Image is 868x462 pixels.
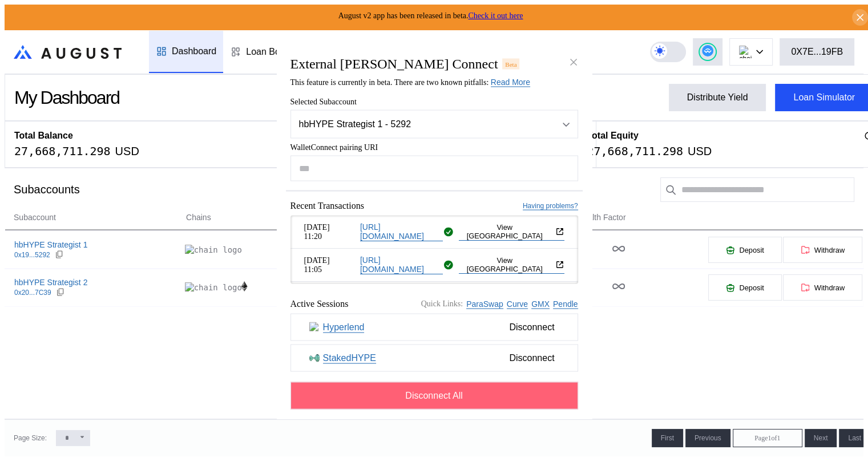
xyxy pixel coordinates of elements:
div: Subaccounts [14,183,80,196]
span: Previous [695,434,721,442]
div: Loan Simulator [793,92,855,103]
button: View [GEOGRAPHIC_DATA] [459,223,564,240]
a: [URL][DOMAIN_NAME] [360,222,443,241]
span: First [661,434,674,442]
span: Quick Links: [421,299,463,309]
div: hbHYPE Strategist 2 [14,277,87,287]
span: Deposit [739,283,764,292]
span: Chains [186,212,211,224]
div: 27,668,711.298 [14,144,111,158]
span: Health Factor [578,212,625,224]
button: Disconnect All [290,382,578,410]
div: 0x20...7C39 [14,289,51,297]
div: USD [115,144,139,158]
h2: Total Balance [14,131,73,141]
div: hbHYPE Strategist 1 - 5292 [299,119,540,129]
a: Read More [491,78,530,87]
div: Dashboard [172,46,216,56]
span: [DATE] 11:20 [304,222,356,241]
div: hbHYPE Strategist 1 [14,240,87,250]
span: Page 1 of 1 [754,434,780,443]
h2: Total Equity [587,131,638,141]
a: ParaSwap [466,299,503,309]
div: 27,668,711.298 [587,144,683,158]
span: Next [814,434,828,442]
span: Withdraw [814,246,845,254]
a: StakedHYPE [323,352,376,363]
div: USD [688,144,712,158]
a: Pendle [553,299,578,309]
span: Last [848,434,861,442]
span: Active Sessions [290,299,349,309]
button: close modal [564,53,583,71]
span: Selected Subaccount [290,98,578,107]
img: chain logo [739,46,752,58]
a: Check it out here [468,11,523,20]
div: Loan Book [246,47,290,57]
span: Subaccount [14,212,56,224]
span: Recent Transactions [290,201,364,211]
div: Beta [502,59,519,69]
a: [URL][DOMAIN_NAME] [360,256,443,274]
a: Having problems? [523,201,578,210]
h2: External [PERSON_NAME] Connect [290,56,498,72]
img: chain logo [185,245,242,255]
img: Hyperlend [309,322,320,333]
span: WalletConnect pairing URI [290,143,578,152]
button: Open menu [290,110,578,139]
span: Deposit [739,246,764,254]
div: My Dashboard [14,87,119,108]
div: 0X7E...19FB [791,47,843,57]
a: Hyperlend [323,322,365,333]
img: StakedHYPE [309,353,320,363]
img: chain logo [239,281,249,291]
span: [DATE] 11:05 [304,256,356,274]
div: 0x19...5292 [14,251,50,259]
span: Disconnect All [405,391,463,401]
div: Page Size: [14,434,47,442]
span: Disconnect [504,348,559,368]
button: StakedHYPEStakedHYPEDisconnect [290,345,578,372]
button: View [GEOGRAPHIC_DATA] [459,256,564,273]
button: HyperlendHyperlendDisconnect [290,314,578,341]
span: This feature is currently in beta. There are two known pitfalls: [290,78,530,87]
span: Withdraw [814,283,845,292]
div: Distribute Yield [687,92,748,103]
span: Disconnect [504,318,559,337]
a: View [GEOGRAPHIC_DATA] [459,256,564,274]
a: Curve [507,299,528,309]
a: GMX [531,299,550,309]
img: chain logo [185,282,242,293]
span: August v2 app has been released in beta. [338,11,523,20]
